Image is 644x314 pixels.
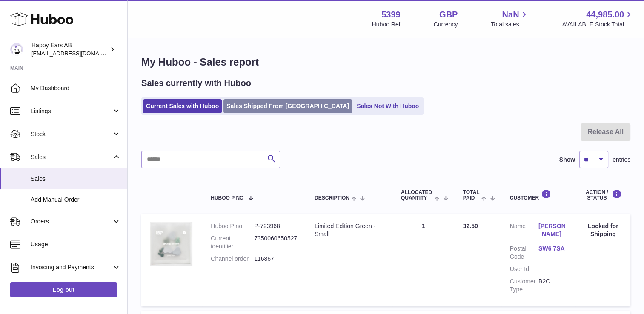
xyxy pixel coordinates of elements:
[434,20,458,29] div: Currency
[211,222,254,230] dt: Huboo P no
[510,222,538,240] dt: Name
[559,156,575,164] label: Show
[10,282,117,297] a: Log out
[211,234,254,251] dt: Current identifier
[510,245,538,261] dt: Postal Code
[510,265,538,273] dt: User Id
[31,240,121,248] span: Usage
[463,190,480,201] span: Total paid
[31,217,112,226] span: Orders
[491,20,529,29] span: Total sales
[31,175,121,183] span: Sales
[31,50,125,57] span: [EMAIL_ADDRESS][DOMAIN_NAME]
[538,222,567,238] a: [PERSON_NAME]
[31,263,112,271] span: Invoicing and Payments
[586,9,624,20] span: 44,985.00
[584,222,622,238] div: Locked for Shipping
[31,107,112,115] span: Listings
[31,153,112,161] span: Sales
[254,222,298,230] dd: P-723968
[510,277,538,294] dt: Customer Type
[354,99,422,113] a: Sales Not With Huboo
[211,255,254,263] dt: Channel order
[372,20,401,29] div: Huboo Ref
[315,195,349,201] span: Description
[31,41,108,57] div: Happy Ears AB
[510,189,567,201] div: Customer
[491,9,529,29] a: NaN Total sales
[254,255,298,263] dd: 116867
[439,9,458,20] strong: GBP
[401,190,432,201] span: ALLOCATED Quantity
[538,245,567,253] a: SW6 7SA
[381,9,401,20] strong: 5399
[315,222,384,238] div: Limited Edition Green - Small
[143,99,222,113] a: Current Sales with Huboo
[463,223,478,229] span: 32.50
[31,84,121,92] span: My Dashboard
[562,9,634,29] a: 44,985.00 AVAILABLE Stock Total
[538,277,567,294] dd: B2C
[584,189,622,201] div: Action / Status
[211,195,243,201] span: Huboo P no
[141,77,251,89] h2: Sales currently with Huboo
[562,20,634,29] span: AVAILABLE Stock Total
[502,9,519,20] span: NaN
[254,234,298,251] dd: 7350060650527
[10,43,23,56] img: 3pl@happyearsearplugs.com
[150,222,192,266] img: 53991712569243.png
[613,156,630,164] span: entries
[31,196,121,204] span: Add Manual Order
[31,130,112,138] span: Stock
[223,99,352,113] a: Sales Shipped From [GEOGRAPHIC_DATA]
[392,214,455,306] td: 1
[141,55,630,69] h1: My Huboo - Sales report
